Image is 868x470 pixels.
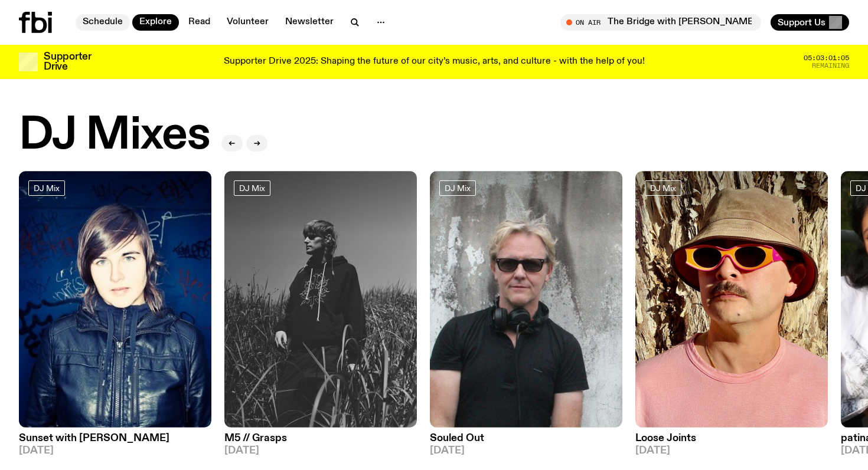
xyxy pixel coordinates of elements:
span: DJ Mix [239,183,265,192]
button: Support Us [771,14,849,31]
img: Tyson stands in front of a paperbark tree wearing orange sunglasses, a suede bucket hat and a pin... [635,171,828,428]
a: DJ Mix [28,180,65,196]
span: [DATE] [430,446,622,456]
span: 05:03:01:05 [804,55,849,61]
span: Remaining [812,63,849,69]
a: Newsletter [278,14,341,31]
button: On AirThe Bridge with [PERSON_NAME] [560,14,761,31]
h3: Souled Out [430,433,622,443]
a: Read [181,14,217,31]
a: DJ Mix [234,180,270,196]
a: Volunteer [220,14,276,31]
span: [DATE] [224,446,417,456]
p: Supporter Drive 2025: Shaping the future of our city’s music, arts, and culture - with the help o... [224,57,645,67]
span: DJ Mix [650,183,676,192]
span: [DATE] [19,446,211,456]
a: M5 // Grasps[DATE] [224,428,417,456]
a: Schedule [76,14,130,31]
span: DJ Mix [34,183,60,192]
a: DJ Mix [439,180,476,196]
span: DJ Mix [445,183,471,192]
h3: Loose Joints [635,433,828,443]
h3: M5 // Grasps [224,433,417,443]
a: Sunset with [PERSON_NAME][DATE] [19,428,211,456]
span: Support Us [778,17,825,28]
a: Loose Joints[DATE] [635,428,828,456]
h3: Sunset with [PERSON_NAME] [19,433,211,443]
a: Explore [132,14,179,31]
img: Stephen looks directly at the camera, wearing a black tee, black sunglasses and headphones around... [430,171,622,428]
h3: Supporter Drive [44,52,91,72]
h2: DJ Mixes [19,113,210,158]
a: Souled Out[DATE] [430,428,622,456]
span: [DATE] [635,446,828,456]
a: DJ Mix [645,180,681,196]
